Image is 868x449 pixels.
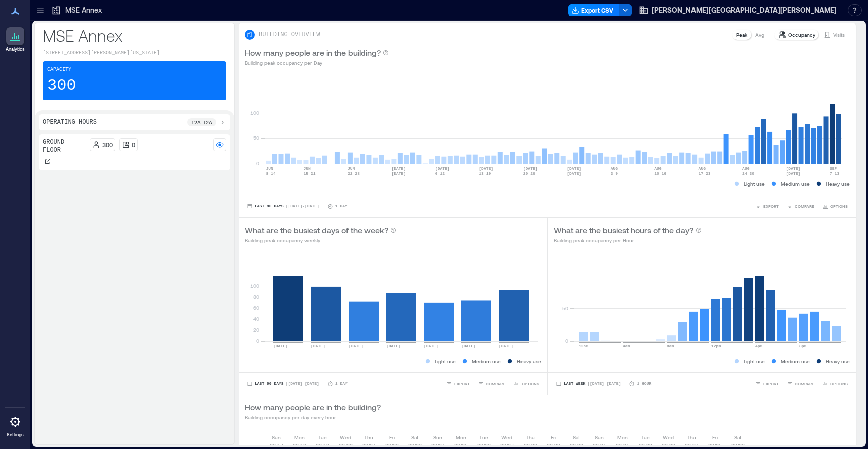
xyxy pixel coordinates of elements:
[554,379,623,389] button: Last Week |[DATE]-[DATE]
[294,433,305,441] p: Mon
[517,357,541,365] p: Heavy use
[6,46,25,52] p: Analytics
[253,135,259,141] tspan: 50
[579,344,588,348] text: 12am
[102,141,113,149] p: 300
[479,433,488,441] p: Tue
[554,224,693,236] p: What are the busiest hours of the day?
[826,357,850,365] p: Heavy use
[435,166,450,171] text: [DATE]
[364,433,373,441] p: Thu
[523,171,535,176] text: 20-26
[595,433,604,441] p: Sun
[830,171,839,176] text: 7-13
[253,294,259,300] tspan: 80
[245,413,381,421] p: Building occupancy per day every hour
[486,381,505,387] span: COMPARE
[522,381,539,387] span: OPTIONS
[637,381,651,387] p: 1 Hour
[785,379,816,389] button: COMPARE
[523,166,538,171] text: [DATE]
[386,344,401,348] text: [DATE]
[311,344,325,348] text: [DATE]
[65,5,102,15] p: MSE Annex
[7,432,24,438] p: Settings
[479,166,493,171] text: [DATE]
[253,305,259,311] tspan: 60
[753,379,781,389] button: EXPORT
[554,236,702,244] p: Building peak occupancy per Hour
[47,66,71,74] p: Capacity
[755,31,764,39] p: Avg
[266,166,273,171] text: JUN
[820,201,850,211] button: OPTIONS
[611,171,618,176] text: 3-9
[303,166,311,171] text: JUN
[830,166,837,171] text: SEP
[335,381,348,387] p: 1 Day
[245,224,388,236] p: What are the busiest days of the week?
[652,5,837,15] span: [PERSON_NAME][GEOGRAPHIC_DATA][PERSON_NAME]
[781,357,810,365] p: Medium use
[763,381,779,387] span: EXPORT
[654,166,662,171] text: AUG
[699,171,711,176] text: 17-23
[348,166,355,171] text: JUN
[623,344,630,348] text: 4am
[245,47,381,59] p: How many people are in the building?
[318,433,327,441] p: Tue
[742,166,750,171] text: AUG
[763,203,779,209] span: EXPORT
[568,4,619,16] button: Export CSV
[567,166,581,171] text: [DATE]
[795,381,814,387] span: COMPARE
[744,357,765,365] p: Light use
[781,180,810,188] p: Medium use
[433,433,442,441] p: Sun
[435,357,456,365] p: Light use
[245,59,389,67] p: Building peak occupancy per Day
[785,201,816,211] button: COMPARE
[511,379,541,389] button: OPTIONS
[250,283,259,289] tspan: 100
[551,433,556,441] p: Fri
[245,201,321,211] button: Last 90 Days |[DATE]-[DATE]
[266,171,275,176] text: 8-14
[742,171,754,176] text: 24-30
[132,141,135,149] p: 0
[565,338,568,344] tspan: 0
[391,171,406,176] text: [DATE]
[830,203,848,209] span: OPTIONS
[411,433,418,441] p: Sat
[424,344,438,348] text: [DATE]
[562,305,568,311] tspan: 50
[47,76,76,96] p: 300
[820,379,850,389] button: OPTIONS
[712,433,718,441] p: Fri
[799,344,807,348] text: 8pm
[795,203,814,209] span: COMPARE
[472,357,501,365] p: Medium use
[253,316,259,322] tspan: 40
[259,31,320,39] p: BUILDING OVERVIEW
[636,2,840,18] button: [PERSON_NAME][GEOGRAPHIC_DATA][PERSON_NAME]
[461,344,476,348] text: [DATE]
[435,171,445,176] text: 6-12
[788,31,815,39] p: Occupancy
[389,433,395,441] p: Fri
[245,379,321,389] button: Last 90 Days |[DATE]-[DATE]
[250,110,259,116] tspan: 100
[755,344,763,348] text: 4pm
[191,118,212,126] p: 12a - 12a
[501,433,512,441] p: Wed
[526,433,535,441] p: Thu
[663,433,674,441] p: Wed
[273,344,288,348] text: [DATE]
[711,344,721,348] text: 12pm
[573,433,580,441] p: Sat
[736,31,747,39] p: Peak
[348,171,360,176] text: 22-28
[43,49,226,57] p: [STREET_ADDRESS][PERSON_NAME][US_STATE]
[786,166,801,171] text: [DATE]
[830,381,848,387] span: OPTIONS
